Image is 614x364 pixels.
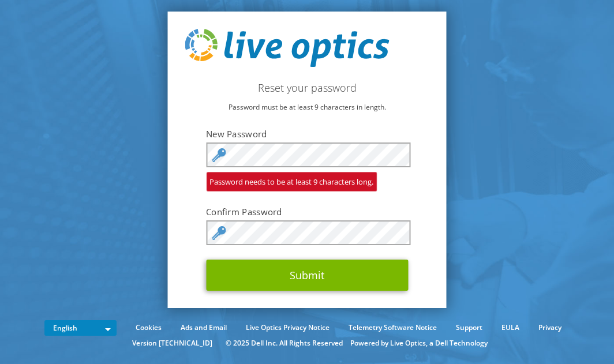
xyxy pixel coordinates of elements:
[185,101,429,114] p: Password must be at least 9 characters in length.
[127,321,170,334] a: Cookies
[237,321,338,334] a: Live Optics Privacy Notice
[220,337,349,350] li: © 2025 Dell Inc. All Rights Reserved
[493,321,528,334] a: EULA
[530,321,570,334] a: Privacy
[206,260,408,291] button: Submit
[206,172,377,192] span: Password needs to be at least 9 characters long.
[185,29,390,67] img: live_optics_svg.svg
[447,321,491,334] a: Support
[185,81,429,94] h2: Reset your password
[172,321,235,334] a: Ads and Email
[350,337,488,350] li: Powered by Live Optics, a Dell Technology
[206,206,408,217] label: Confirm Password
[206,128,408,140] label: New Password
[126,337,218,350] li: Version [TECHNICAL_ID]
[340,321,445,334] a: Telemetry Software Notice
